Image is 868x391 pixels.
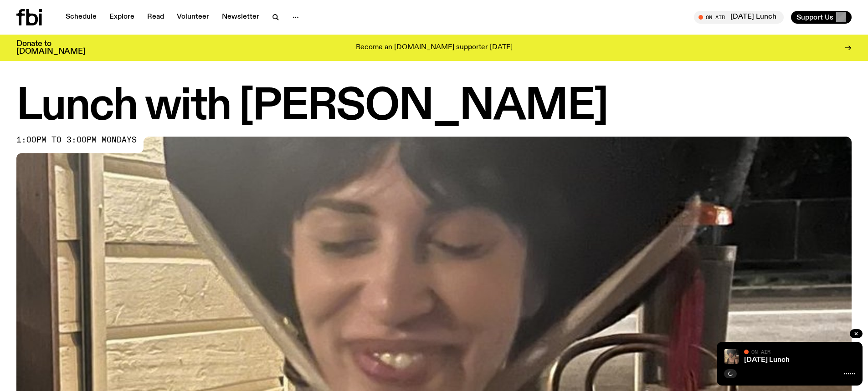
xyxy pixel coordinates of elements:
[16,40,85,56] h3: Donate to [DOMAIN_NAME]
[171,11,215,24] a: Volunteer
[744,356,790,364] a: [DATE] Lunch
[104,11,140,24] a: Explore
[791,11,852,24] button: Support Us
[216,11,265,24] a: Newsletter
[356,44,513,52] p: Become an [DOMAIN_NAME] supporter [DATE]
[16,86,852,127] h1: Lunch with [PERSON_NAME]
[142,11,169,24] a: Read
[751,349,770,355] span: On Air
[694,11,784,24] button: On Air[DATE] Lunch
[60,11,102,24] a: Schedule
[796,13,833,21] span: Support Us
[16,137,137,144] span: 1:00pm to 3:00pm mondays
